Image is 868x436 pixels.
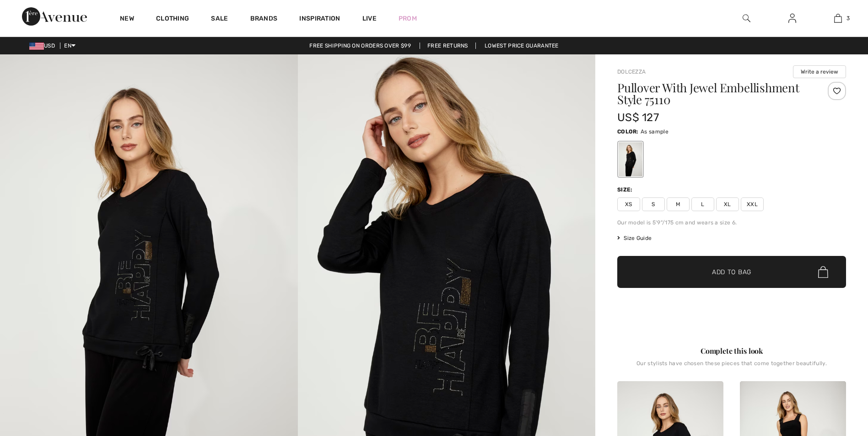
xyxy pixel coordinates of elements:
[617,256,846,288] button: Add to Bag
[617,360,846,374] div: Our stylists have chosen these pieces that come together beautifully.
[712,267,751,277] span: Add to Bag
[815,13,860,24] a: 3
[743,13,750,24] img: search the website
[617,186,635,194] div: Size:
[617,346,846,356] div: Complete this look
[617,111,659,124] span: US$ 127
[64,43,75,49] span: EN
[617,197,640,211] span: XS
[667,197,690,211] span: M
[250,15,278,24] a: Brands
[22,7,87,26] img: 1ère Avenue
[641,128,669,135] span: As sample
[810,367,859,390] iframe: Opens a widget where you can chat to one of our agents
[617,234,652,242] span: Size Guide
[793,65,846,78] button: Write a review
[211,15,228,24] a: Sale
[302,43,418,49] a: Free shipping on orders over $99
[617,69,646,75] a: Dolcezza
[818,266,828,278] img: Bag.svg
[362,14,377,23] a: Live
[617,82,808,106] h1: Pullover With Jewel Embellishment Style 75110
[846,14,850,22] span: 3
[642,197,665,211] span: S
[120,15,134,24] a: New
[420,43,476,49] a: Free Returns
[617,128,639,135] span: Color:
[741,197,764,211] span: XXL
[299,15,340,24] span: Inspiration
[716,197,739,211] span: XL
[617,218,846,227] div: Our model is 5'9"/175 cm and wears a size 6.
[477,43,566,49] a: Lowest Price Guarantee
[781,13,803,24] a: Sign In
[156,15,189,24] a: Clothing
[29,43,59,49] span: USD
[691,197,714,211] span: L
[619,142,642,176] div: As sample
[834,13,842,24] img: My Bag
[399,14,417,23] a: Prom
[29,43,44,50] img: US Dollar
[788,13,796,24] img: My Info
